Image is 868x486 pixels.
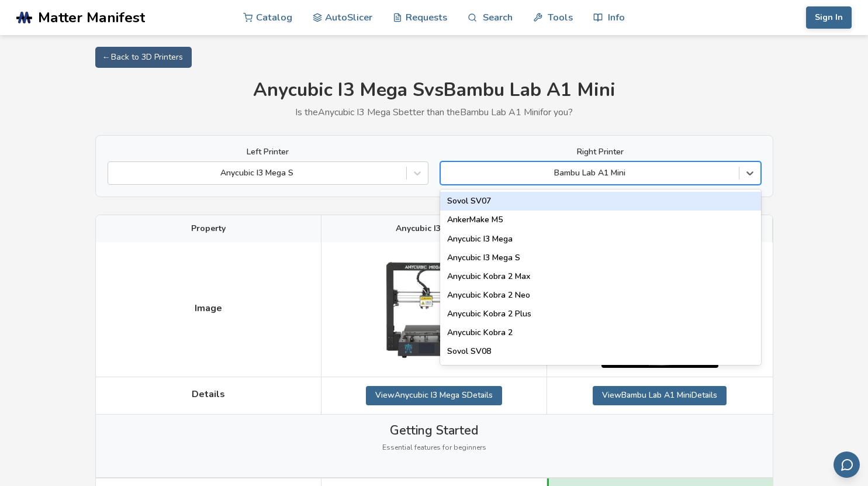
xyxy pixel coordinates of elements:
[447,168,449,178] input: Bambu Lab A1 MiniSovol SV07AnkerMake M5Anycubic I3 MegaAnycubic I3 Mega SAnycubic Kobra 2 MaxAnyc...
[440,211,761,229] div: AnkerMake M5
[806,6,852,29] button: Sign In
[95,107,773,118] p: Is the Anycubic I3 Mega S better than the Bambu Lab A1 Mini for you?
[192,389,225,399] span: Details
[95,47,192,68] a: ← Back to 3D Printers
[114,168,116,178] input: Anycubic I3 Mega S
[195,303,222,313] span: Image
[390,423,478,437] span: Getting Started
[440,361,761,380] div: Creality Hi
[593,386,727,405] a: ViewBambu Lab A1 MiniDetails
[38,9,145,26] span: Matter Manifest
[440,286,761,305] div: Anycubic Kobra 2 Neo
[95,80,773,101] h1: Anycubic I3 Mega S vs Bambu Lab A1 Mini
[440,342,761,361] div: Sovol SV08
[366,386,502,405] a: ViewAnycubic I3 Mega SDetails
[440,249,761,267] div: Anycubic I3 Mega S
[396,224,472,233] span: Anycubic I3 Mega S
[108,147,428,157] label: Left Printer
[440,305,761,323] div: Anycubic Kobra 2 Plus
[382,444,486,452] span: Essential features for beginners
[834,451,860,478] button: Send feedback via email
[440,147,761,157] label: Right Printer
[440,230,761,249] div: Anycubic I3 Mega
[440,323,761,342] div: Anycubic Kobra 2
[440,192,761,211] div: Sovol SV07
[191,224,226,233] span: Property
[375,251,492,368] img: Anycubic I3 Mega S
[440,267,761,286] div: Anycubic Kobra 2 Max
